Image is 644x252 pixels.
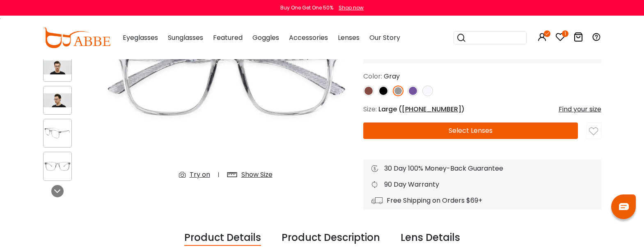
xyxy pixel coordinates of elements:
[241,170,273,180] div: Show Size
[589,127,598,136] img: like
[168,33,203,42] span: Sunglasses
[335,4,364,11] a: Shop now
[369,33,400,42] span: Our Story
[280,4,333,12] div: Buy One Get One 50%
[44,159,71,173] img: Warren Gray TR Eyeglasses , UniversalBridgeFit Frames from ABBE Glasses
[190,170,210,180] div: Try on
[378,104,465,114] span: Large ( )
[213,33,243,42] span: Featured
[363,123,578,139] button: Select Lenses
[401,230,460,246] div: Lens Details
[363,104,377,114] span: Size:
[371,196,593,206] div: Free Shipping on Orders $69+
[44,60,71,74] img: Warren Gray TR Eyeglasses , UniversalBridgeFit Frames from ABBE Glasses
[555,34,565,43] a: 1
[184,230,261,246] div: Product Details
[559,104,601,114] div: Find your size
[402,104,461,114] span: [PHONE_NUMBER]
[289,33,328,42] span: Accessories
[252,33,279,42] span: Goggles
[384,72,400,81] span: Gray
[43,28,110,48] img: abbeglasses.com
[123,33,158,42] span: Eyeglasses
[371,164,593,173] div: 30 Day 100% Money-Back Guarantee
[44,126,71,140] img: Warren Gray TR Eyeglasses , UniversalBridgeFit Frames from ABBE Glasses
[44,93,71,107] img: Warren Gray TR Eyeglasses , UniversalBridgeFit Frames from ABBE Glasses
[339,4,364,12] div: Shop now
[562,30,568,37] i: 1
[282,230,380,246] div: Product Description
[338,33,360,42] span: Lenses
[619,203,629,210] img: chat
[371,180,593,190] div: 90 Day Warranty
[363,72,382,81] span: Color:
